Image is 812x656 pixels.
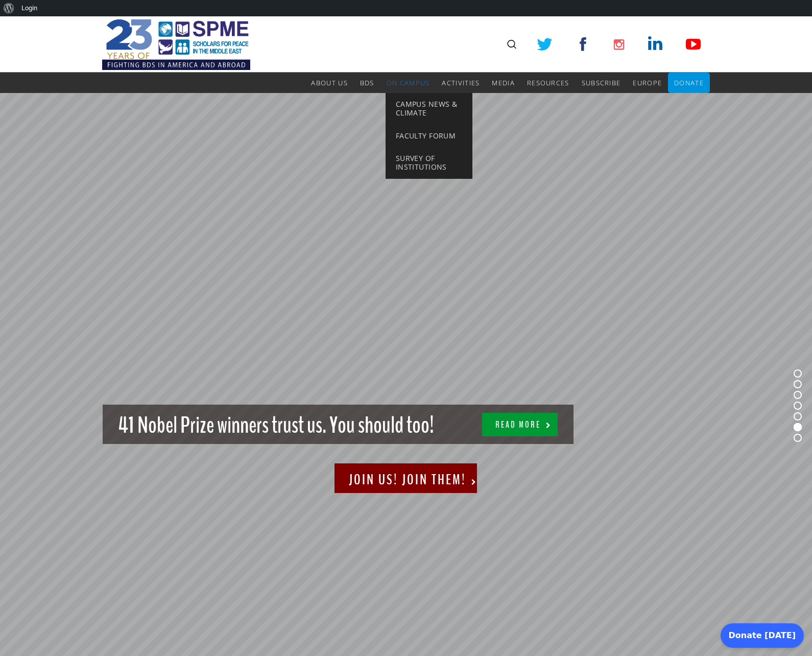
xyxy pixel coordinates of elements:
[386,147,472,179] a: Survey of Institutions
[527,78,569,87] span: Resources
[396,131,456,140] span: Faculty Forum
[492,78,515,87] span: Media
[582,73,621,93] a: Subscribe
[102,16,250,73] img: SPME
[396,153,447,172] span: Survey of Institutions
[582,78,621,87] span: Subscribe
[21,4,37,12] span: Login
[386,93,472,125] a: Campus News & Climate
[633,73,662,93] a: Europe
[387,78,430,87] span: On Campus
[311,78,347,87] span: About Us
[311,73,347,93] a: About Us
[495,419,541,431] span: READ MORE
[335,463,477,493] a: JOIN US! JOIN THEM!
[527,73,569,93] a: Resources
[396,99,457,118] span: Campus News & Climate
[360,78,374,87] span: BDS
[442,73,480,93] a: Activities
[674,78,704,87] span: Donate
[386,125,472,148] a: Faculty Forum
[387,73,430,93] a: On Campus
[633,78,662,87] span: Europe
[674,73,704,93] a: Donate
[492,73,515,93] a: Media
[349,470,466,489] span: JOIN US! JOIN THEM!
[118,410,434,441] span: 41 Nobel Prize winners trust us. You should too!
[442,78,480,87] span: Activities
[360,73,374,93] a: BDS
